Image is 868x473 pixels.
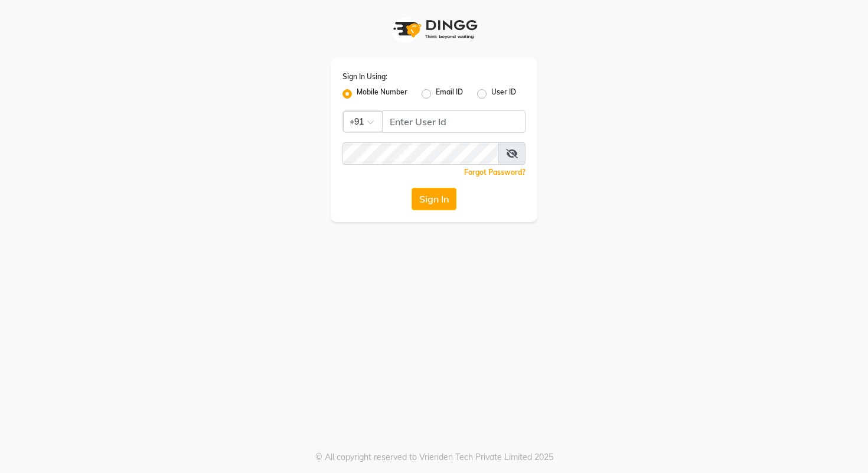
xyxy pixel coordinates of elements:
a: Forgot Password? [464,168,526,177]
label: Mobile Number [357,87,407,101]
input: Username [382,110,526,133]
button: Sign In [412,188,456,210]
label: Email ID [436,87,463,101]
input: Username [342,142,499,165]
label: Sign In Using: [342,71,387,82]
img: logo1.svg [387,12,481,47]
label: User ID [491,87,516,101]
